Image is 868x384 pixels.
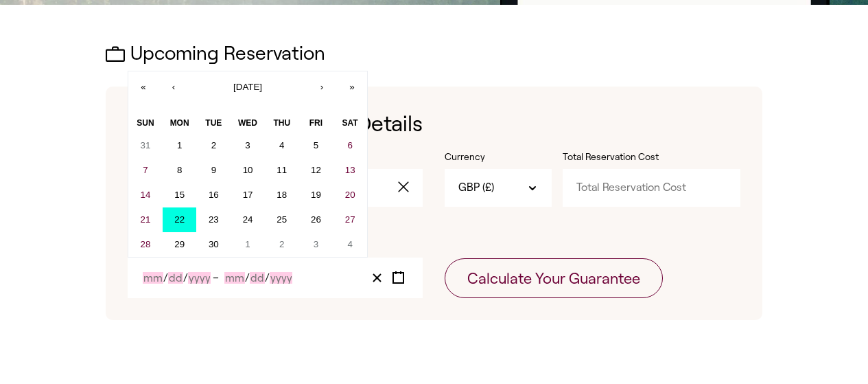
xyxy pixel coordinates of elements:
[299,207,333,232] button: September 26, 2025
[277,190,287,200] abbr: September 18, 2025
[311,190,321,200] abbr: September 19, 2025
[245,272,250,284] span: /
[163,133,197,158] button: September 1, 2025
[333,133,367,158] button: September 6, 2025
[345,214,355,225] abbr: September 27, 2025
[299,232,333,257] button: October 3, 2025
[170,118,189,128] abbr: Monday
[196,232,231,257] button: September 30, 2025
[128,158,163,183] button: September 7, 2025
[445,150,552,164] label: Currency
[211,140,216,150] abbr: September 2, 2025
[231,207,265,232] button: September 24, 2025
[265,207,299,232] button: September 25, 2025
[163,207,197,232] button: September 22, 2025
[277,214,287,225] abbr: September 25, 2025
[174,239,185,249] abbr: September 29, 2025
[337,71,367,102] button: »
[196,158,231,183] button: September 9, 2025
[143,165,148,175] abbr: September 7, 2025
[270,272,292,284] input: Year
[345,190,355,200] abbr: September 20, 2025
[245,239,250,249] abbr: October 1, 2025
[311,214,321,225] abbr: September 26, 2025
[168,272,183,284] input: Day
[265,232,299,257] button: October 2, 2025
[273,118,290,128] abbr: Thursday
[238,118,257,128] abbr: Wednesday
[243,214,253,225] abbr: September 24, 2025
[189,71,307,102] button: [DATE]
[128,109,740,139] h1: Enter Your Reservation Details
[563,169,740,206] input: Total Reservation Cost
[209,190,219,200] abbr: September 16, 2025
[233,82,262,92] span: [DATE]
[128,232,163,257] button: September 28, 2025
[342,118,358,128] abbr: Saturday
[231,133,265,158] button: September 3, 2025
[183,272,188,284] span: /
[177,165,182,175] abbr: September 8, 2025
[388,269,409,287] button: Toggle calendar
[243,165,253,175] abbr: September 10, 2025
[366,269,388,287] button: Clear value
[243,190,253,200] abbr: September 17, 2025
[307,71,337,102] button: ›
[163,183,197,207] button: September 15, 2025
[213,272,223,284] span: –
[309,118,322,128] abbr: Friday
[299,183,333,207] button: September 19, 2025
[265,133,299,158] button: September 4, 2025
[163,158,197,183] button: September 8, 2025
[311,165,321,175] abbr: September 12, 2025
[563,150,700,164] label: Total Reservation Cost
[128,71,159,102] button: «
[128,183,163,207] button: September 14, 2025
[163,232,197,257] button: September 29, 2025
[347,239,352,249] abbr: October 4, 2025
[265,158,299,183] button: September 11, 2025
[333,207,367,232] button: September 27, 2025
[174,190,185,200] abbr: September 15, 2025
[209,239,219,249] abbr: September 30, 2025
[143,272,163,284] input: Month
[196,207,231,232] button: September 23, 2025
[394,169,423,206] button: clear value
[265,183,299,207] button: September 18, 2025
[299,133,333,158] button: September 5, 2025
[174,214,185,225] abbr: September 22, 2025
[277,165,287,175] abbr: September 11, 2025
[314,239,318,249] abbr: October 3, 2025
[250,272,265,284] input: Day
[141,190,151,200] abbr: September 14, 2025
[231,183,265,207] button: September 17, 2025
[333,232,367,257] button: October 4, 2025
[128,207,163,232] button: September 21, 2025
[196,183,231,207] button: September 16, 2025
[458,180,494,195] span: GBP (£)
[137,118,154,128] abbr: Sunday
[347,140,352,150] abbr: September 6, 2025
[159,71,189,102] button: ‹
[196,133,231,158] button: September 2, 2025
[106,43,762,65] h2: Upcoming Reservation
[314,140,318,150] abbr: September 5, 2025
[224,272,245,284] input: Month
[279,239,284,249] abbr: October 2, 2025
[211,165,216,175] abbr: September 9, 2025
[245,140,250,150] abbr: September 3, 2025
[445,258,663,298] button: Calculate Your Guarantee
[333,158,367,183] button: September 13, 2025
[141,239,151,249] abbr: September 28, 2025
[209,214,219,225] abbr: September 23, 2025
[345,165,355,175] abbr: September 13, 2025
[128,133,163,158] button: August 31, 2025
[205,118,222,128] abbr: Tuesday
[265,272,270,284] span: /
[299,158,333,183] button: September 12, 2025
[231,158,265,183] button: September 10, 2025
[141,214,151,225] abbr: September 21, 2025
[141,140,151,150] abbr: August 31, 2025
[231,232,265,257] button: October 1, 2025
[188,272,211,284] input: Year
